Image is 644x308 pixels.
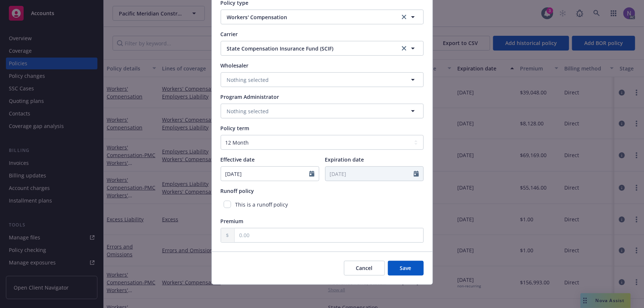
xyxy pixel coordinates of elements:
[309,171,314,177] svg: Calendar
[221,41,424,56] button: State Compensation Insurance Fund (SCIF)clear selection
[227,107,269,115] span: Nothing selected
[221,104,424,118] button: Nothing selected
[227,76,269,84] span: Nothing selected
[221,187,254,194] span: Runoff policy
[414,171,419,177] svg: Calendar
[235,228,423,242] input: 0.00
[221,10,424,24] button: Workers' Compensationclear selection
[221,72,424,87] button: Nothing selected
[400,13,409,21] a: clear selection
[388,261,424,276] button: Save
[221,93,279,100] span: Program Administrator
[227,13,390,21] span: Workers' Compensation
[221,31,238,38] span: Carrier
[344,261,385,276] button: Cancel
[221,218,244,225] span: Premium
[227,45,390,52] span: State Compensation Insurance Fund (SCIF)
[221,62,249,69] span: Wholesaler
[325,156,364,163] span: Expiration date
[221,167,309,181] input: MM/DD/YYYY
[221,198,424,211] div: This is a runoff policy
[326,167,414,181] input: MM/DD/YYYY
[221,156,255,163] span: Effective date
[400,264,411,271] span: Save
[221,125,249,132] span: Policy term
[356,264,373,271] span: Cancel
[400,44,409,53] a: clear selection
